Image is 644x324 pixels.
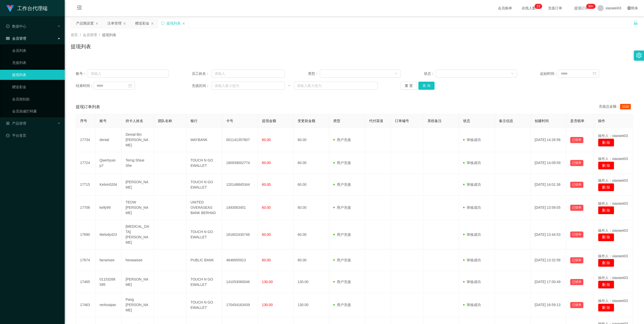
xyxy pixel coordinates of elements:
span: 账号： [76,71,88,76]
span: 审核成功 [463,258,481,262]
i: 图标: calendar [593,72,596,75]
i: 图标: global [627,6,631,10]
i: 图标: menu-fold [71,0,88,16]
button: 已锁单 [570,232,583,238]
i: 图标: close [123,22,126,25]
span: 操作人：xiaowei03 [598,178,628,182]
button: 删 除 [598,304,614,312]
span: 130.00 [262,303,273,307]
td: 001141357807 [222,128,258,152]
span: 操作人：xiaowei03 [598,228,628,233]
a: 充值列表 [12,58,61,68]
td: 141053060046 [222,271,258,293]
td: [DATE] 13:32:58 [531,249,566,271]
span: 操作 [598,119,605,123]
td: PUBLIC BANK [186,249,222,271]
span: ~ [285,83,294,88]
span: 在线人数 [519,6,538,10]
span: 60.00 [262,233,271,237]
button: 已锁单 [570,257,583,263]
button: 删 除 [598,183,614,191]
span: 会员管理 [6,36,26,40]
td: [DATE] 14:26:56 [531,128,566,152]
td: 17690 [76,220,96,249]
span: 代付渠道 [369,119,383,123]
td: [DATE] 13:58:05 [531,196,566,220]
td: TOUCH N GO EWALLET [186,271,222,293]
td: [PERSON_NAME] [122,174,154,196]
h1: 工作台代理端 [17,0,47,16]
a: 会员列表 [12,45,61,56]
td: Kelvin0204 [96,174,122,196]
i: 图标: check-circle-o [6,25,10,28]
td: TEOW [PERSON_NAME] [122,196,154,220]
td: 17715 [76,174,96,196]
span: 审核成功 [463,205,481,210]
td: 1493063451 [222,196,258,220]
span: 60.00 [262,258,271,262]
i: 图标: down [511,72,514,76]
span: 变更前金额 [298,119,315,123]
td: TOUCH N GO EWALLET [186,293,222,317]
span: 起始时间： [540,71,558,76]
span: 用户充值 [333,205,351,210]
span: 提现金额 [262,119,276,123]
button: 已锁单 [570,302,583,308]
td: 120148845344 [222,174,258,196]
button: 删 除 [598,281,614,289]
td: 17724 [76,152,96,174]
span: 卡号 [226,119,233,123]
button: 已锁单 [570,205,583,211]
input: 请输入 [88,70,169,78]
td: farrarisee [96,249,122,271]
span: 是否锁单 [570,119,584,123]
td: Qwertyuiop7 [96,152,122,174]
span: 类型： [308,71,320,76]
td: [DATE] 13:44:53 [531,220,566,249]
td: 01153268585 [96,271,122,293]
button: 已锁单 [570,160,583,166]
span: 用户充值 [333,161,351,165]
span: 银行 [190,119,198,123]
span: 持卡人姓名 [126,119,143,123]
span: 序号 [80,119,87,123]
td: Terng Shiue She [122,152,154,174]
span: 数据中心 [6,24,26,28]
td: [PERSON_NAME] [122,271,154,293]
i: 图标: setting [636,53,642,58]
span: 60.00 [262,205,271,210]
td: UNITED OVERASEAS BANK BERHAD [186,196,222,220]
span: 操作人：xiaowei03 [598,254,628,258]
td: Denial Bin [PERSON_NAME] [122,128,154,152]
td: 60.00 [294,249,329,271]
p: 2 [537,4,538,9]
span: / [80,33,81,37]
button: 删 除 [598,138,614,147]
td: [DATE] 14:01:36 [531,174,566,196]
span: 用户充值 [333,303,351,307]
td: 17674 [76,249,96,271]
div: 赠送彩金 [135,18,149,28]
span: 60.00 [262,138,271,142]
span: 60.00 [262,161,271,165]
div: 充值总金额： [599,104,633,110]
p: 3 [538,4,540,9]
i: 图标: appstore-o [6,122,10,125]
span: 提现订单 [572,6,591,10]
span: 用户充值 [333,182,351,187]
span: 充值订单 [545,6,565,10]
span: / [99,33,100,37]
img: logo.9652507e.png [6,5,14,12]
i: 图标: close [151,22,154,25]
span: 创建时间 [535,119,549,123]
span: 状态： [424,71,436,76]
a: 图标: dashboard平台首页 [6,130,61,141]
div: 提现列表 [166,18,181,28]
td: 180939002774 [222,152,258,174]
td: heowaisee [122,249,154,271]
span: 首页 [71,33,78,37]
i: 图标: sync [161,21,164,25]
i: 图标: down [395,72,398,76]
button: 重 置 [401,82,417,90]
span: 操作人：xiaowei03 [598,201,628,205]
